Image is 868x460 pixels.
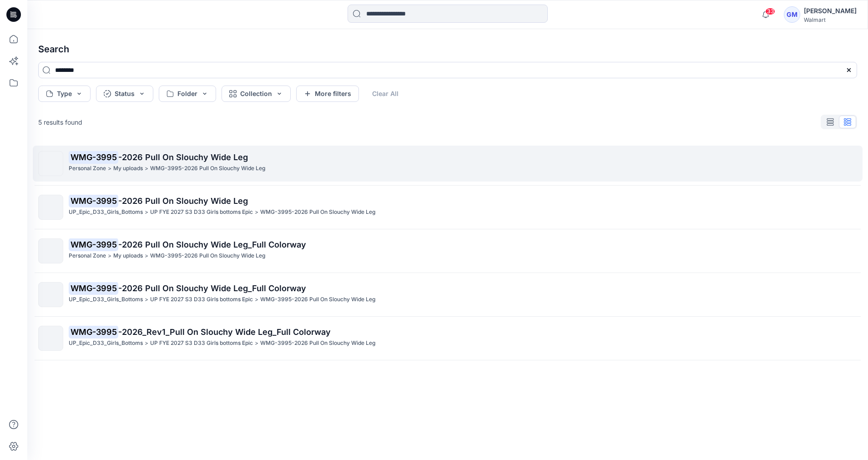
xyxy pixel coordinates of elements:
p: > [145,207,148,217]
p: WMG-3995-2026 Pull On Slouchy Wide Leg [260,207,375,217]
p: UP_Epic_D33_Girls_Bottoms [69,207,143,217]
p: > [255,339,258,348]
button: Folder [159,86,216,102]
p: > [108,164,111,173]
button: Collection [222,86,291,102]
mark: WMG-3995 [69,325,118,338]
div: [PERSON_NAME] [804,5,857,16]
p: WMG-3995-2026 Pull On Slouchy Wide Leg [150,164,265,173]
span: -2026 Pull On Slouchy Wide Leg_Full Colorway [118,240,306,249]
p: > [145,164,148,173]
a: WMG-3995-2026 Pull On Slouchy Wide LegPersonal Zone>My uploads>WMG-3995-2026 Pull On Slouchy Wide... [33,146,863,182]
p: > [108,251,111,261]
a: WMG-3995-2026 Pull On Slouchy Wide Leg_Full ColorwayUP_Epic_D33_Girls_Bottoms>UP FYE 2027 S3 D33 ... [33,277,863,313]
p: WMG-3995-2026 Pull On Slouchy Wide Leg [150,251,265,261]
p: UP_Epic_D33_Girls_Bottoms [69,295,143,304]
mark: WMG-3995 [69,238,118,251]
span: -2026 Pull On Slouchy Wide Leg [118,152,248,162]
mark: WMG-3995 [69,282,118,294]
button: More filters [296,86,359,102]
mark: WMG-3995 [69,194,118,207]
p: UP FYE 2027 S3 D33 Girls bottoms Epic [150,207,253,217]
button: Type [38,86,91,102]
div: GM [784,6,800,23]
p: Personal Zone [69,164,106,173]
a: WMG-3995-2026_Rev1_Pull On Slouchy Wide Leg_Full ColorwayUP_Epic_D33_Girls_Bottoms>UP FYE 2027 S3... [33,320,863,356]
span: -2026 Pull On Slouchy Wide Leg [118,196,248,206]
mark: WMG-3995 [69,151,118,163]
p: UP FYE 2027 S3 D33 Girls bottoms Epic [150,295,253,304]
a: WMG-3995-2026 Pull On Slouchy Wide Leg_Full ColorwayPersonal Zone>My uploads>WMG-3995-2026 Pull O... [33,233,863,269]
p: > [255,207,258,217]
p: > [255,295,258,304]
p: 5 results found [38,117,82,127]
h4: Search [31,36,864,62]
div: Walmart [804,16,857,23]
p: Personal Zone [69,251,106,261]
a: WMG-3995-2026 Pull On Slouchy Wide LegUP_Epic_D33_Girls_Bottoms>UP FYE 2027 S3 D33 Girls bottoms ... [33,189,863,225]
span: -2026 Pull On Slouchy Wide Leg_Full Colorway [118,283,306,293]
p: WMG-3995-2026 Pull On Slouchy Wide Leg [260,295,375,304]
p: UP_Epic_D33_Girls_Bottoms [69,339,143,348]
button: Status [96,86,153,102]
p: > [145,339,148,348]
p: WMG-3995-2026 Pull On Slouchy Wide Leg [260,339,375,348]
p: My uploads [113,251,143,261]
p: My uploads [113,164,143,173]
p: > [145,251,148,261]
p: > [145,295,148,304]
span: -2026_Rev1_Pull On Slouchy Wide Leg_Full Colorway [118,327,331,337]
p: UP FYE 2027 S3 D33 Girls bottoms Epic [150,339,253,348]
span: 33 [765,8,775,15]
